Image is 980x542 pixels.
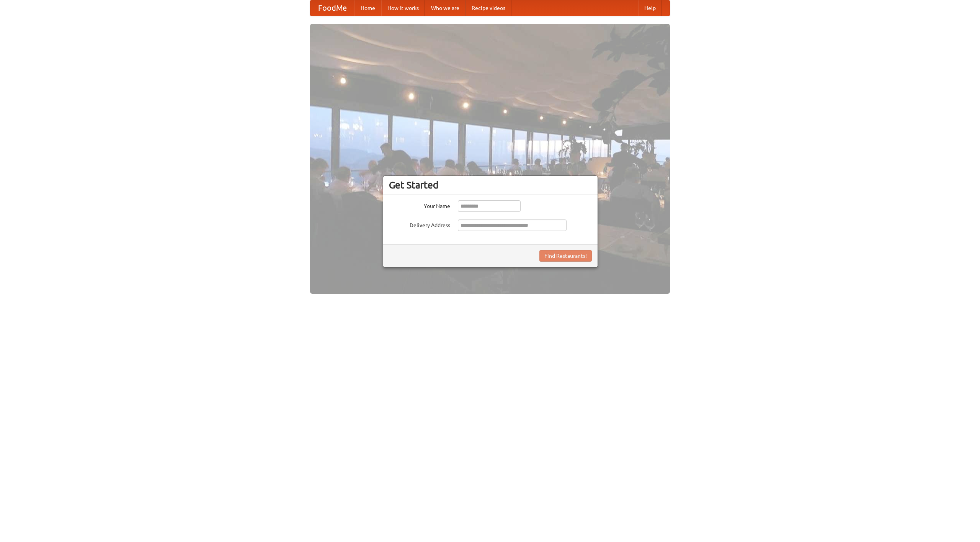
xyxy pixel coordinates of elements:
label: Your Name [389,200,450,210]
a: How it works [381,0,425,16]
a: FoodMe [310,0,354,16]
label: Delivery Address [389,219,450,229]
button: Find Restaurants! [539,250,592,262]
a: Help [638,0,662,16]
a: Home [354,0,381,16]
a: Recipe videos [465,0,511,16]
a: Who we are [425,0,465,16]
h3: Get Started [389,179,592,191]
